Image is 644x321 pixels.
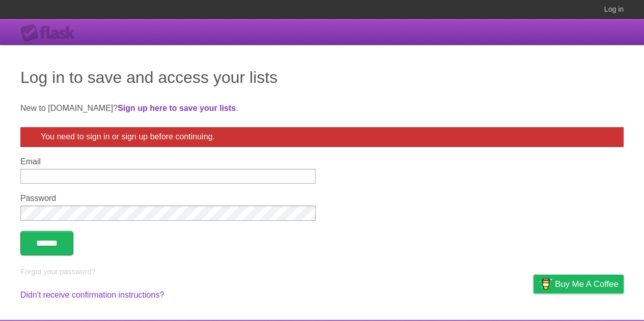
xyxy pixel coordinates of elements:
a: Buy me a coffee [534,275,624,294]
a: Forgot your password? [20,268,95,276]
a: Sign up here to save your lists [118,104,236,112]
label: Email [20,157,316,166]
a: Didn't receive confirmation instructions? [20,290,164,299]
label: Password [20,194,316,203]
span: Buy me a coffee [555,275,619,293]
h1: Log in to save and access your lists [20,65,624,90]
div: Flask [20,24,81,42]
div: You need to sign in or sign up before continuing. [20,127,624,147]
p: New to [DOMAIN_NAME]? . [20,102,624,114]
img: Buy me a coffee [539,275,552,293]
